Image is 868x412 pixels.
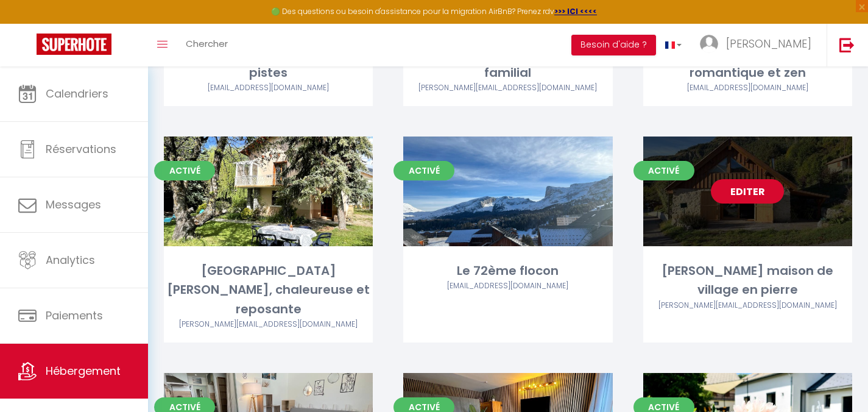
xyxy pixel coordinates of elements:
div: Airbnb [164,319,373,330]
a: ... [PERSON_NAME] [691,24,827,66]
span: Messages [46,197,101,212]
span: Activé [393,161,454,180]
button: Besoin d'aide ? [571,35,656,55]
span: Analytics [46,252,95,268]
span: Hébergement [46,363,121,378]
div: [GEOGRAPHIC_DATA][PERSON_NAME], chaleureuse et reposante [164,261,373,319]
div: Airbnb [403,280,612,292]
span: Paiements [46,308,103,323]
span: Activé [633,161,694,180]
img: ... [700,35,718,53]
div: Le 72ème flocon [403,261,612,280]
img: Super Booking [37,34,111,55]
span: Réservations [46,141,116,157]
span: Chercher [186,37,228,50]
div: Airbnb [403,82,612,94]
span: Activé [154,161,215,180]
img: logout [839,37,855,52]
div: [PERSON_NAME] maison de village en pierre [643,261,852,300]
a: Chercher [177,24,237,66]
div: Airbnb [164,82,373,94]
a: >>> ICI <<<< [554,6,597,16]
a: Editer [711,179,784,204]
div: Airbnb [643,82,852,94]
span: Calendriers [46,86,108,101]
span: [PERSON_NAME] [726,36,811,51]
div: Airbnb [643,300,852,311]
